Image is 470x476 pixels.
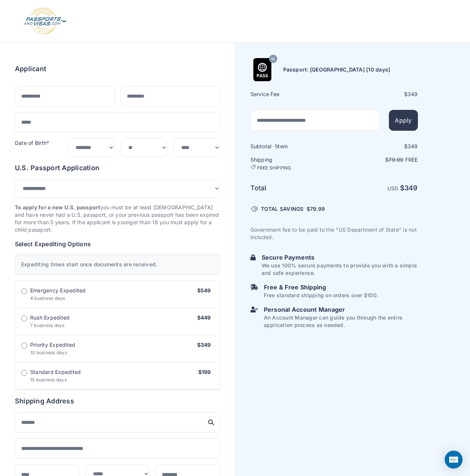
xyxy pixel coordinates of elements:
[262,262,418,277] p: We use 100% secure payments to provide you with a simple and safe experience.
[407,91,418,97] span: 349
[15,204,100,210] strong: To apply for a new U.S. passport
[271,54,275,64] span: 10
[198,369,211,375] span: $199
[15,396,220,406] h6: Shipping Address
[389,110,418,131] button: Apply
[307,205,325,213] span: $
[250,91,333,98] h6: Service Fee
[15,64,46,74] h6: Applicant
[250,226,418,241] p: Government fee to be paid to the "US Department of State" is not included.
[275,143,277,149] span: 1
[389,156,403,163] span: 79.99
[15,254,220,275] div: Expediting times start once documents are received.
[23,7,67,35] img: Logo
[30,287,86,294] span: Emergency Expedited
[250,183,333,193] h6: Total
[264,292,378,299] p: Free standard shipping on orders over $100.
[283,66,390,73] h6: Passport: [GEOGRAPHIC_DATA] [10 days]
[335,143,418,150] div: $
[197,287,211,293] span: $549
[15,239,220,248] h6: Select Expediting Options
[310,206,325,212] span: 79.99
[400,184,418,192] strong: $
[30,368,81,376] span: Standard Expedited
[197,314,211,321] span: $449
[262,253,418,262] h6: Secure Payments
[30,341,75,349] span: Priority Expedited
[445,451,463,469] div: Open Intercom Messenger
[30,377,67,383] span: 15 business days
[197,342,211,348] span: $349
[405,184,418,192] span: 349
[251,58,274,81] img: Product Name
[30,350,67,355] span: 10 business days
[250,143,333,150] h6: Subtotal · item
[30,314,70,321] span: Rush Expedited
[15,204,220,234] p: you must be at least [DEMOGRAPHIC_DATA] and have never had a U.S. passport, or your previous pass...
[264,305,418,314] h6: Personal Account Manager
[257,165,291,171] span: FREE SHIPPING
[407,143,418,149] span: 349
[30,323,65,328] span: 7 business days
[30,295,65,301] span: 4 business days
[264,283,378,292] h6: Free & Free Shipping
[261,205,304,213] span: TOTAL SAVINGS
[15,140,49,146] label: Date of Birth*
[264,314,418,329] p: An Account Manager can guide you through the entire application process as needed.
[335,91,418,98] div: $
[250,156,333,171] h6: Shipping
[335,156,418,164] p: $
[15,163,220,173] h6: U.S. Passport Application
[387,185,399,191] span: USD
[405,156,418,163] span: Free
